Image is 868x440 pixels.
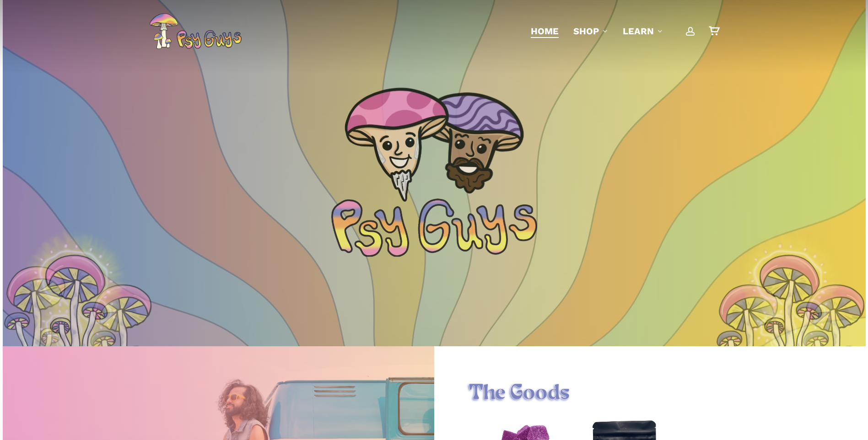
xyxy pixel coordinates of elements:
[331,199,537,257] img: Psychedelic PsyGuys Text Logo
[531,26,559,37] span: Home
[343,75,526,213] img: PsyGuys Heads Logo
[623,26,654,37] span: Learn
[531,25,559,38] a: Home
[149,13,242,49] img: PsyGuys
[20,226,134,391] img: Colorful psychedelic mushrooms with pink, blue, and yellow patterns on a glowing yellow background.
[734,226,848,391] img: Colorful psychedelic mushrooms with pink, blue, and yellow patterns on a glowing yellow background.
[573,25,608,38] a: Shop
[623,25,663,38] a: Learn
[469,381,830,407] h1: The Goods
[573,26,599,37] span: Shop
